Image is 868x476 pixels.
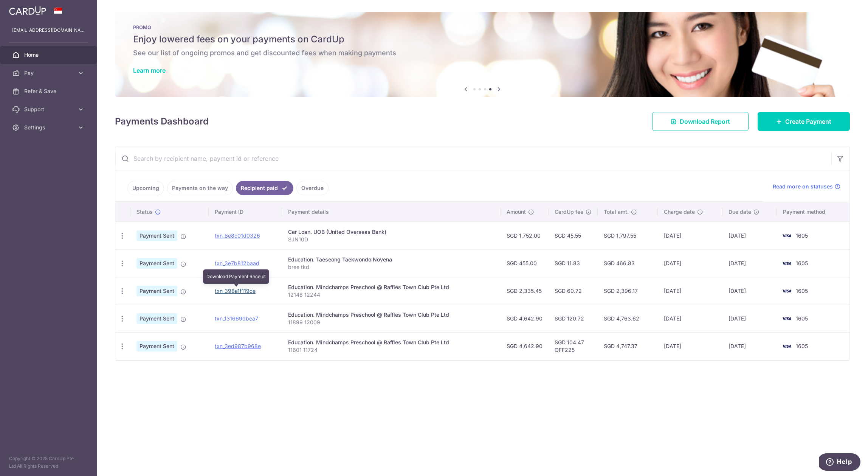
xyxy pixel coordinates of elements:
[796,232,808,239] span: 1605
[24,106,74,113] span: Support
[779,286,794,296] img: Bank Card
[722,332,777,360] td: [DATE]
[133,33,832,45] h5: Enjoy lowered fees on your payments on CardUp
[779,231,794,240] img: Bank Card
[658,249,723,277] td: [DATE]
[501,222,549,249] td: SGD 1,752.00
[796,343,808,349] span: 1605
[288,339,494,346] div: Education. Mindchamps Preschool @ Raffles Town Club Pte Ltd
[288,263,494,271] p: bree tkd
[24,51,74,59] span: Home
[658,277,723,305] td: [DATE]
[133,24,832,30] p: PROMO
[598,332,658,360] td: SGD 4,747.37
[549,249,598,277] td: SGD 11.83
[215,343,261,349] a: txn_3ed987b968e
[12,26,85,34] p: [EMAIL_ADDRESS][DOMAIN_NAME]
[598,277,658,305] td: SGD 2,396.17
[136,258,177,269] span: Payment Sent
[215,288,256,294] a: txn_398a1f119ce
[215,315,258,322] a: txn_131669dbea7
[501,332,549,360] td: SGD 4,642.90
[24,69,74,77] span: Pay
[236,181,293,195] a: Recipient paid
[722,277,777,305] td: [DATE]
[658,332,723,360] td: [DATE]
[549,332,598,360] td: SGD 104.47 OFF225
[115,115,209,128] h4: Payments Dashboard
[779,342,794,351] img: Bank Card
[722,222,777,249] td: [DATE]
[501,249,549,277] td: SGD 455.00
[288,236,494,243] p: SJN10D
[136,230,177,241] span: Payment Sent
[296,181,329,195] a: Overdue
[507,208,526,216] span: Amount
[115,12,850,97] img: Latest Promos banner
[796,288,808,294] span: 1605
[604,208,629,216] span: Total amt.
[773,183,833,190] span: Read more on statuses
[779,314,794,323] img: Bank Card
[136,286,177,296] span: Payment Sent
[288,291,494,299] p: 12148 12244
[658,305,723,332] td: [DATE]
[501,277,549,305] td: SGD 2,335.45
[722,249,777,277] td: [DATE]
[722,305,777,332] td: [DATE]
[598,249,658,277] td: SGD 466.83
[549,277,598,305] td: SGD 60.72
[773,183,840,190] a: Read more on statuses
[549,222,598,249] td: SGD 45.55
[652,112,749,131] a: Download Report
[215,232,260,239] a: txn_6e8c01d0326
[288,228,494,236] div: Car Loan. UOB (United Overseas Bank)
[664,208,695,216] span: Charge date
[598,222,658,249] td: SGD 1,797.55
[796,315,808,322] span: 1605
[136,208,153,216] span: Status
[203,269,269,284] div: Download Payment Receipt
[819,453,860,472] iframe: Opens a widget where you can find more information
[133,48,832,58] h6: See our list of ongoing promos and get discounted fees when making payments
[24,87,74,95] span: Refer & Save
[658,222,723,249] td: [DATE]
[282,202,501,222] th: Payment details
[288,346,494,354] p: 11601 11724
[779,259,794,268] img: Bank Card
[288,256,494,263] div: Education. Taeseong Taekwondo Novena
[9,6,46,15] img: CardUp
[598,305,658,332] td: SGD 4,763.62
[777,202,849,222] th: Payment method
[136,341,177,352] span: Payment Sent
[555,208,583,216] span: CardUp fee
[758,112,850,131] a: Create Payment
[501,305,549,332] td: SGD 4,642.90
[728,208,751,216] span: Due date
[288,319,494,326] p: 11899 12009
[680,117,730,126] span: Download Report
[796,260,808,266] span: 1605
[209,202,282,222] th: Payment ID
[136,313,177,324] span: Payment Sent
[24,124,74,131] span: Settings
[127,181,164,195] a: Upcoming
[215,260,259,266] a: txn_3e7b812baad
[115,146,831,171] input: Search by recipient name, payment id or reference
[167,181,233,195] a: Payments on the way
[785,117,831,126] span: Create Payment
[288,283,494,291] div: Education. Mindchamps Preschool @ Raffles Town Club Pte Ltd
[549,305,598,332] td: SGD 120.72
[288,311,494,319] div: Education. Mindchamps Preschool @ Raffles Town Club Pte Ltd
[133,67,166,74] a: Learn more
